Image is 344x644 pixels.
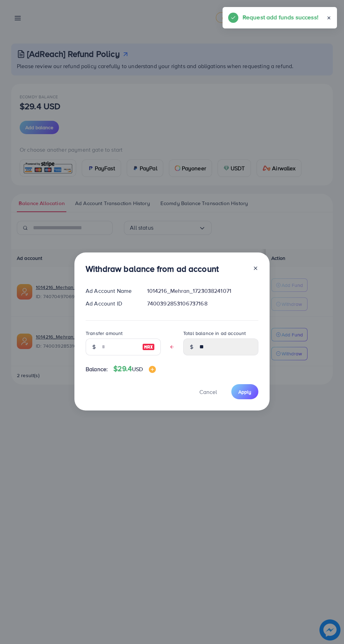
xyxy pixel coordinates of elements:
[113,364,156,373] h4: $29.4
[80,287,141,295] div: Ad Account Name
[141,287,264,295] div: 1014216_Mehran_1723038241071
[142,343,155,351] img: image
[141,300,264,308] div: 7400392853106737168
[149,366,156,373] img: image
[183,330,246,337] label: Total balance in ad account
[86,264,219,274] h3: Withdraw balance from ad account
[243,13,318,22] h5: Request add funds success!
[132,365,143,373] span: USD
[86,365,108,373] span: Balance:
[199,388,217,396] span: Cancel
[80,300,141,308] div: Ad Account ID
[238,388,251,395] span: Apply
[86,330,123,337] label: Transfer amount
[231,384,258,399] button: Apply
[191,384,226,399] button: Cancel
